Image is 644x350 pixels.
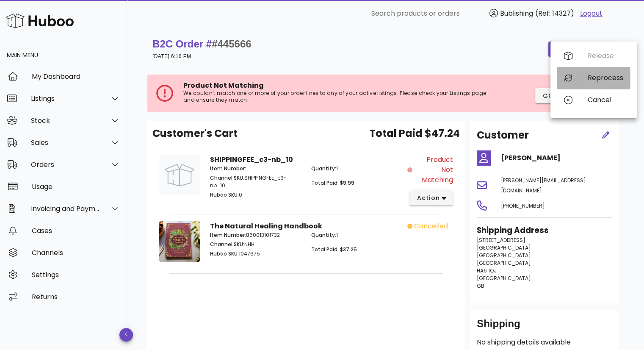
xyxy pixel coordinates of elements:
a: Logout [580,8,603,19]
button: order actions [548,42,619,57]
button: Go to Listings [535,88,605,103]
span: action [416,194,440,203]
img: Product Image [159,155,200,195]
span: [PERSON_NAME][EMAIL_ADDRESS][DOMAIN_NAME] [501,177,586,194]
span: HA6 1QJ [477,267,497,274]
span: Huboo SKU: [210,250,239,257]
span: Total Paid $47.24 [369,126,460,141]
h4: [PERSON_NAME] [501,153,612,163]
div: My Dashboard [32,72,120,81]
div: Cancel [588,96,623,104]
span: Quantity: [311,165,336,172]
div: Cases [32,227,120,235]
span: #445666 [212,38,251,50]
img: Huboo Logo [6,11,74,30]
strong: The Natural Healing Handbook [210,221,322,231]
span: [GEOGRAPHIC_DATA] [477,275,531,282]
span: [GEOGRAPHIC_DATA] [477,252,531,259]
h2: Customer [477,128,529,143]
p: 1 [311,231,402,239]
span: GB [477,282,484,289]
span: Product Not Matching [183,81,264,90]
img: Product Image [159,221,200,262]
div: Usage [32,183,120,191]
span: Bublishing [500,8,533,18]
span: [GEOGRAPHIC_DATA] [477,244,531,251]
button: action [409,190,453,206]
div: Settings [32,271,120,279]
div: Sales [31,139,100,147]
div: Reprocess [588,74,623,82]
p: 1 [311,165,402,172]
p: NHH [210,241,301,248]
p: 860013101732 [210,231,301,239]
span: Total Paid: $9.99 [311,179,354,186]
span: [GEOGRAPHIC_DATA] [477,259,531,267]
span: (Ref: 14327) [535,8,574,18]
p: No shipping details available [477,337,612,347]
span: Huboo SKU: [210,191,239,198]
span: [STREET_ADDRESS] [477,236,525,244]
small: [DATE] 6:16 PM [152,53,191,59]
span: [PHONE_NUMBER] [501,202,545,209]
span: Go to Listings [542,92,598,100]
div: Orders [31,161,100,169]
p: SHIPPINGFEE_c3-nb_10 [210,174,301,189]
div: Shipping [477,317,612,337]
h3: Shipping Address [477,225,612,236]
span: cancelled [414,221,448,231]
span: Product Not Matching [414,155,453,185]
div: Returns [32,293,120,301]
p: We couldn't match one or more of your order lines to any of your active listings. Please check yo... [183,90,494,103]
span: Item Number: [210,165,246,172]
div: Invoicing and Payments [31,205,100,213]
span: Customer's Cart [152,126,238,141]
strong: SHIPPINGFEE_c3-nb_10 [210,155,293,164]
strong: B2C Order # [152,38,252,50]
span: Channel SKU: [210,241,244,248]
div: Listings [31,94,100,103]
p: 0 [210,191,301,199]
div: Stock [31,117,100,125]
span: Channel SKU: [210,174,244,181]
p: 1047675 [210,250,301,258]
div: Channels [32,249,120,257]
span: Quantity: [311,231,336,239]
span: Total Paid: $37.25 [311,246,357,253]
span: Item Number: [210,231,246,239]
